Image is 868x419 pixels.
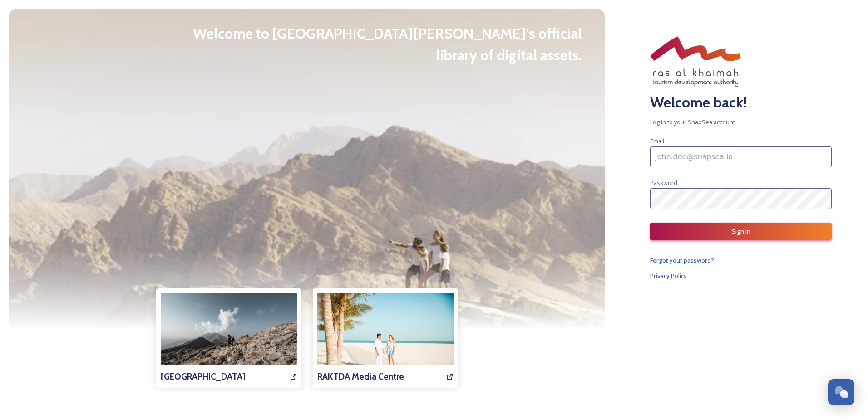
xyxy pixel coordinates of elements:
span: Password [650,179,677,187]
button: Open Chat [828,379,854,405]
img: af43f390-05ef-4fa9-bb37-4833bd5513fb.jpg [161,293,297,384]
a: RAKTDA Media Centre [317,293,454,383]
h3: RAKTDA Media Centre [317,370,404,383]
span: Privacy Policy [650,272,687,280]
img: RAKTDA_ENG_NEW%20STACKED%20LOGO_RGB.png [650,36,741,87]
span: Log in to your SnapSea account [650,118,832,127]
a: Privacy Policy [650,270,832,281]
button: Sign In [650,223,832,240]
h3: [GEOGRAPHIC_DATA] [161,370,246,383]
span: Email [650,137,664,145]
span: Forgot your password? [650,256,714,264]
h2: Welcome back! [650,92,832,113]
input: john.doe@snapsea.io [650,146,832,167]
img: 7e8a814c-968e-46a8-ba33-ea04b7243a5d.jpg [317,293,454,384]
a: Forgot your password? [650,255,832,266]
a: [GEOGRAPHIC_DATA] [161,293,297,383]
